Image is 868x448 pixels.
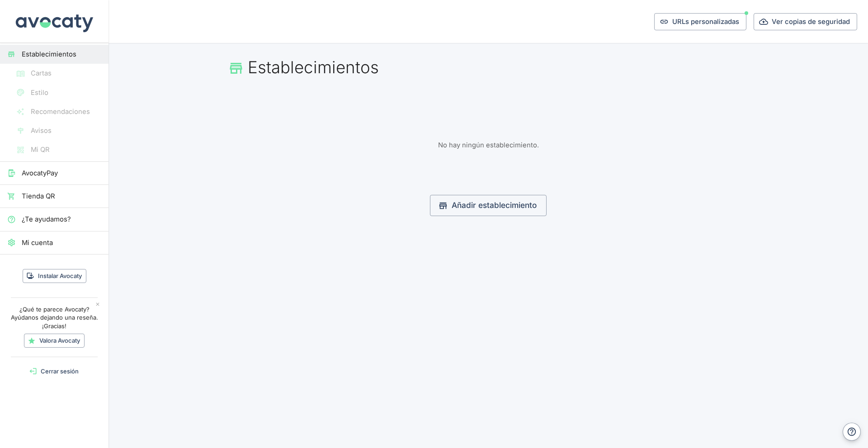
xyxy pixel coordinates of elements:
a: Añadir establecimiento [430,195,547,216]
a: Valora Avocaty [24,334,85,348]
button: Cerrar sesión [4,364,105,378]
span: Establecimientos [22,49,101,59]
button: URLs personalizadas [654,13,746,30]
span: AvocatyPay [22,168,101,178]
span: Mi cuenta [22,238,101,248]
button: Instalar Avocaty [23,269,86,283]
button: Ayuda y contacto [843,423,861,441]
p: ¿Qué te parece Avocaty? Ayúdanos dejando una reseña. ¡Gracias! [9,305,100,330]
button: Ver copias de seguridad [754,13,857,30]
h1: Establecimientos [228,57,749,77]
p: No hay ningún establecimiento. [228,140,749,150]
span: ¿Te ayudamos? [22,214,101,224]
span: Tienda QR [22,191,101,201]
